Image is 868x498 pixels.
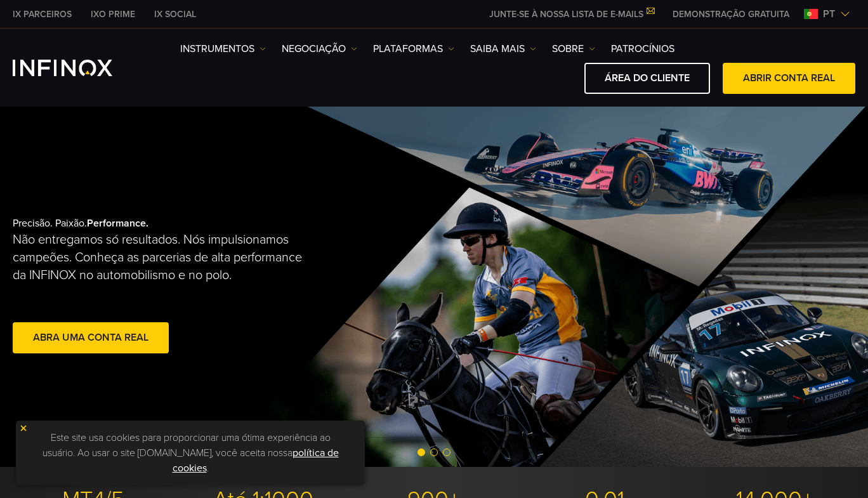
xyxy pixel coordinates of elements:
[81,8,145,21] a: INFINOX
[3,8,81,21] a: INFINOX
[663,8,799,21] a: INFINOX MENU
[723,63,855,94] a: ABRIR CONTA REAL
[145,8,206,21] a: INFINOX
[443,449,450,456] span: Go to slide 3
[22,427,358,479] p: Este site usa cookies para proporcionar uma ótima experiência ao usuário. Ao usar o site [DOMAIN_...
[470,41,536,56] a: Saiba mais
[19,424,28,433] img: yellow close icon
[818,6,840,22] span: pt
[87,217,148,230] strong: Performance.
[180,41,266,56] a: Instrumentos
[282,41,357,56] a: NEGOCIAÇÃO
[13,197,392,377] div: Precisão. Paixão.
[480,9,663,20] a: JUNTE-SE À NOSSA LISTA DE E-MAILS
[430,449,438,456] span: Go to slide 2
[13,60,142,76] a: INFINOX Logo
[13,231,316,284] p: Não entregamos só resultados. Nós impulsionamos campeões. Conheça as parcerias de alta performanc...
[611,41,674,56] a: Patrocínios
[373,41,454,56] a: PLATAFORMAS
[552,41,595,56] a: SOBRE
[584,63,710,94] a: ÁREA DO CLIENTE
[13,322,169,353] a: abra uma conta real
[418,449,425,456] span: Go to slide 1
